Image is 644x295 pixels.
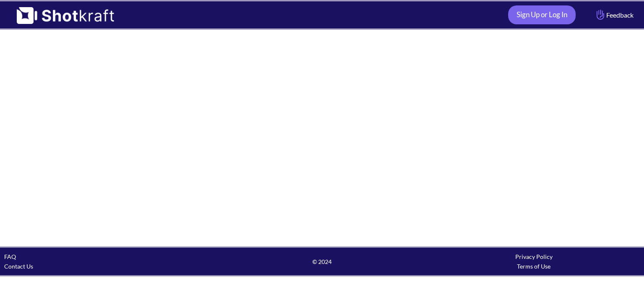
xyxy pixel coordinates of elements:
div: Terms of Use [428,261,640,271]
span: © 2024 [216,257,428,266]
a: FAQ [4,253,16,260]
span: Feedback [595,10,634,20]
a: Sign Up or Log In [508,5,576,24]
a: Contact Us [4,263,33,270]
img: Hand Icon [595,8,606,22]
div: Privacy Policy [428,252,640,261]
